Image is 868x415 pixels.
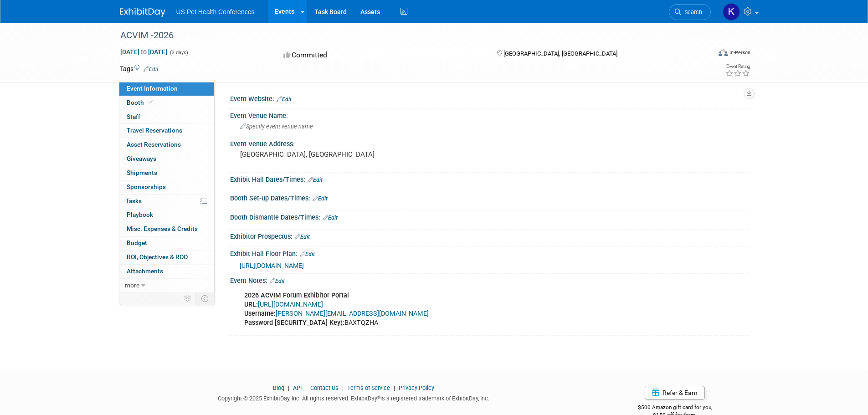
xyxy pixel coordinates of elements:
a: Contact Us [310,384,339,391]
div: Exhibit Hall Floor Plan: [230,247,749,259]
div: Copyright © 2025 ExhibitDay, Inc. All rights reserved. ExhibitDay is a registered trademark of Ex... [120,392,588,403]
span: [DATE] [DATE] [120,48,168,56]
img: Kyle Miguel [723,3,740,20]
span: | [286,384,292,391]
td: Tags [120,64,159,73]
a: Travel Reservations [119,124,214,138]
span: Shipments [127,169,157,176]
div: Exhibitor Prospectus: [230,230,749,241]
div: ACVIM -2026 [117,27,697,44]
span: Booth [127,99,154,106]
span: more [125,282,139,289]
span: Sponsorships [127,183,166,190]
a: Misc. Expenses & Credits [119,222,214,236]
div: Event Rating [725,64,750,69]
div: Exhibit Hall Dates/Times: [230,173,749,184]
td: Personalize Event Tab Strip [180,292,196,304]
img: ExhibitDay [120,8,165,17]
a: Blog [273,384,284,391]
span: to [139,48,148,56]
div: Event Website: [230,92,749,104]
a: Edit [300,251,315,257]
a: Shipments [119,166,214,180]
a: Staff [119,110,214,124]
a: [URL][DOMAIN_NAME] [240,262,304,269]
b: 2026 ACVIM Forum Exhibitor Portal [244,292,349,299]
a: Edit [313,195,328,202]
a: Budget [119,236,214,250]
span: Asset Reservations [127,141,181,148]
span: ROI, Objectives & ROO [127,253,188,261]
b: Username: [244,310,276,318]
a: Terms of Service [347,384,390,391]
a: Edit [308,177,323,183]
a: ROI, Objectives & ROO [119,251,214,264]
a: Edit [277,96,292,102]
span: | [303,384,309,391]
span: Event Information [127,85,178,92]
span: US Pet Health Conferences [176,8,255,15]
td: Toggle Event Tabs [195,292,214,304]
a: Giveaways [119,152,214,166]
div: Event Venue Address: [230,137,749,149]
a: [URL][DOMAIN_NAME] [258,301,323,308]
span: | [340,384,346,391]
a: [PERSON_NAME][EMAIL_ADDRESS][DOMAIN_NAME] [276,310,429,318]
span: Tasks [126,197,142,205]
div: Booth Set-up Dates/Times: [230,191,749,203]
b: URL: [244,301,258,308]
span: (3 days) [169,50,188,56]
a: Event Information [119,82,214,96]
span: Specify event venue name [240,123,313,130]
span: Misc. Expenses & Credits [127,225,198,232]
div: Booth Dismantle Dates/Times: [230,210,749,222]
a: Playbook [119,208,214,222]
span: Staff [127,113,140,120]
div: BAXTQZHA [238,287,648,332]
span: Attachments [127,267,163,275]
a: Attachments [119,265,214,278]
span: Budget [127,239,147,246]
span: Giveaways [127,155,156,162]
a: Tasks [119,195,214,208]
div: Event Format [657,47,751,61]
a: Edit [323,215,338,221]
a: Privacy Policy [399,384,434,391]
a: Search [669,4,711,20]
img: Format-Inperson.png [719,49,728,56]
a: Edit [270,278,285,284]
a: API [293,384,302,391]
div: Event Venue Name: [230,109,749,120]
i: Booth reservation complete [148,100,153,105]
div: In-Person [729,49,750,56]
span: Playbook [127,211,153,218]
div: Committed [281,47,482,63]
a: Refer & Earn [645,386,705,400]
a: Asset Reservations [119,138,214,152]
div: Event Notes: [230,274,749,286]
a: Booth [119,96,214,110]
pre: [GEOGRAPHIC_DATA], [GEOGRAPHIC_DATA] [240,150,436,159]
a: Edit [295,234,310,240]
span: Search [681,9,702,15]
b: Password [SECURITY_DATA] Key): [244,319,344,327]
span: [GEOGRAPHIC_DATA], [GEOGRAPHIC_DATA] [503,50,617,57]
a: Edit [144,66,159,72]
sup: ® [377,395,380,400]
a: more [119,279,214,292]
span: Travel Reservations [127,127,182,134]
span: | [391,384,397,391]
a: Sponsorships [119,180,214,194]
